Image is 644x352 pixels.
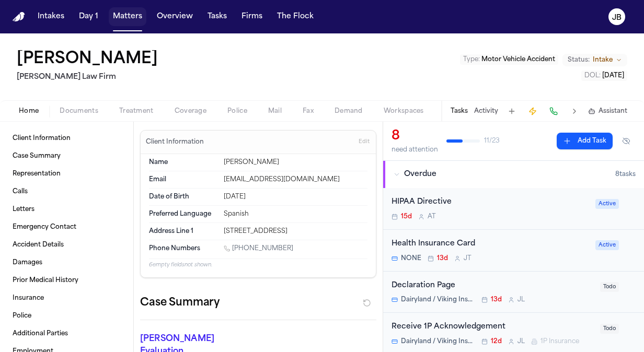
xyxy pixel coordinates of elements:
button: Overview [153,7,197,26]
span: DOL : [584,73,601,79]
span: 13d [491,296,502,304]
button: Activity [474,107,498,115]
span: Treatment [119,107,154,115]
h1: [PERSON_NAME] [17,50,158,69]
button: Make a Call [546,104,561,119]
a: Client Information [8,130,125,147]
a: Damages [8,254,125,271]
span: Active [595,199,619,209]
div: [PERSON_NAME] [224,158,367,167]
a: Police [8,308,125,324]
dt: Email [149,175,217,184]
div: 8 [392,128,438,145]
span: Police [13,312,31,320]
span: Fax [303,107,314,115]
span: Assistant [599,107,627,115]
button: Firms [237,7,267,26]
div: Receive 1P Acknowledgement [392,321,594,333]
span: 12d [491,337,502,346]
a: Additional Parties [8,325,125,342]
dt: Name [149,158,217,167]
span: Overdue [404,169,436,180]
h2: Case Summary [140,295,220,311]
div: Open task: HIPAA Directive [383,188,644,230]
button: Edit matter name [17,50,158,69]
a: Letters [8,201,125,218]
div: Spanish [224,210,367,218]
span: Type : [463,56,480,63]
span: 11 / 23 [484,137,500,145]
span: Dairyland / Viking Insurance Company of [US_STATE] [401,296,475,304]
span: Damages [13,259,42,267]
button: Tasks [203,7,231,26]
span: Home [19,107,39,115]
span: Representation [13,170,61,178]
span: Emergency Contact [13,223,76,231]
span: Letters [13,205,34,214]
button: Edit [355,134,373,150]
h2: [PERSON_NAME] Law Firm [17,71,162,84]
div: [DATE] [224,193,367,201]
button: Overdue8tasks [383,161,644,188]
text: JB [612,14,622,21]
span: 1P Insurance [540,337,579,346]
span: Motor Vehicle Accident [481,56,555,63]
img: Finch Logo [13,12,25,22]
a: Calls [8,183,125,200]
span: Workspaces [384,107,424,115]
span: Todo [600,324,619,334]
span: 15d [401,213,412,221]
span: Dairyland / Viking Insurance Company of [US_STATE] [401,337,475,346]
span: Coverage [175,107,206,115]
span: Prior Medical History [13,276,78,285]
span: Active [595,240,619,250]
button: Edit Type: Motor Vehicle Accident [460,54,558,65]
span: 8 task s [615,170,636,179]
dt: Preferred Language [149,210,217,218]
button: Matters [109,7,146,26]
span: Client Information [13,134,71,143]
div: need attention [392,146,438,154]
button: The Flock [273,7,318,26]
a: Insurance [8,290,125,307]
a: Representation [8,166,125,182]
button: Change status from Intake [562,54,627,66]
a: Home [13,12,25,22]
span: Intake [593,56,613,64]
span: Edit [359,138,370,146]
button: Add Task [557,133,613,149]
span: Accident Details [13,241,64,249]
span: Demand [335,107,363,115]
span: Additional Parties [13,330,68,338]
div: Open task: Declaration Page [383,272,644,313]
button: Intakes [33,7,68,26]
div: Health Insurance Card [392,238,589,250]
div: Open task: Health Insurance Card [383,230,644,272]
a: Emergency Contact [8,219,125,236]
button: Tasks [451,107,468,115]
div: [STREET_ADDRESS] [224,227,367,236]
dt: Address Line 1 [149,227,217,236]
div: [EMAIL_ADDRESS][DOMAIN_NAME] [224,175,367,184]
div: Declaration Page [392,280,594,292]
span: Status: [568,56,590,64]
a: Prior Medical History [8,272,125,289]
span: Police [227,107,247,115]
a: Call 1 (559) 406-3750 [224,244,293,253]
span: J L [517,337,525,346]
button: Add Task [504,104,519,119]
span: Case Summary [13,152,61,160]
button: Day 1 [75,7,102,26]
dt: Date of Birth [149,193,217,201]
span: A T [428,213,436,221]
span: 13d [437,254,448,263]
a: Accident Details [8,237,125,253]
span: Phone Numbers [149,244,200,253]
span: J T [464,254,471,263]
